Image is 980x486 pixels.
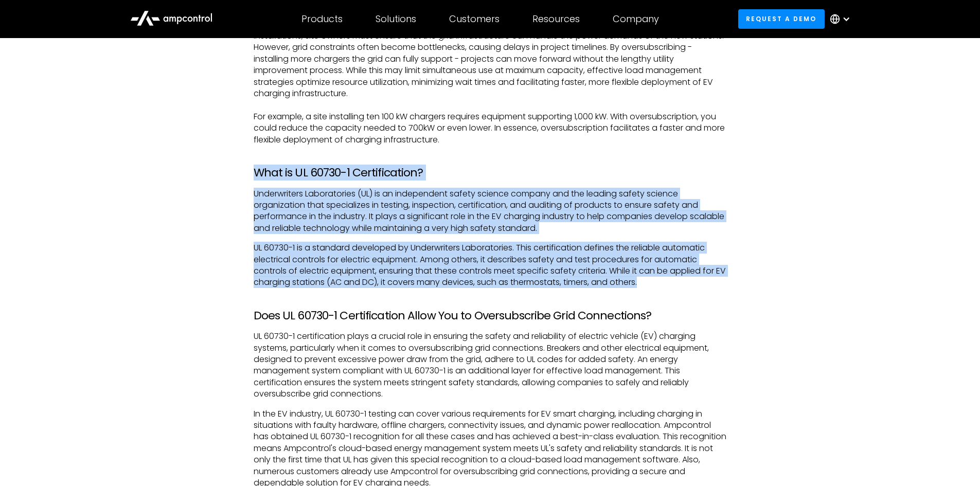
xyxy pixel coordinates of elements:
div: Company [613,13,659,25]
a: Request a demo [738,9,825,28]
div: Solutions [376,13,416,25]
h3: Does UL 60730-1 Certification Allow You to Oversubscribe Grid Connections? [254,309,727,322]
p: UL 60730-1 is a standard developed by Underwriters Laboratories. This certification defines the r... [254,242,727,289]
div: Customers [449,13,500,25]
p: Oversubscription emerges as a critical factor for the success and efficiency of EV charging sites... [254,19,727,146]
div: Products [301,13,343,25]
div: Resources [532,13,580,25]
h3: What is UL 60730-1 Certification? [254,166,727,179]
p: UL 60730-1 certification plays a crucial role in ensuring the safety and reliability of electric ... [254,331,727,400]
p: Underwriters Laboratories (UL) is an independent safety science company and the leading safety sc... [254,188,727,235]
